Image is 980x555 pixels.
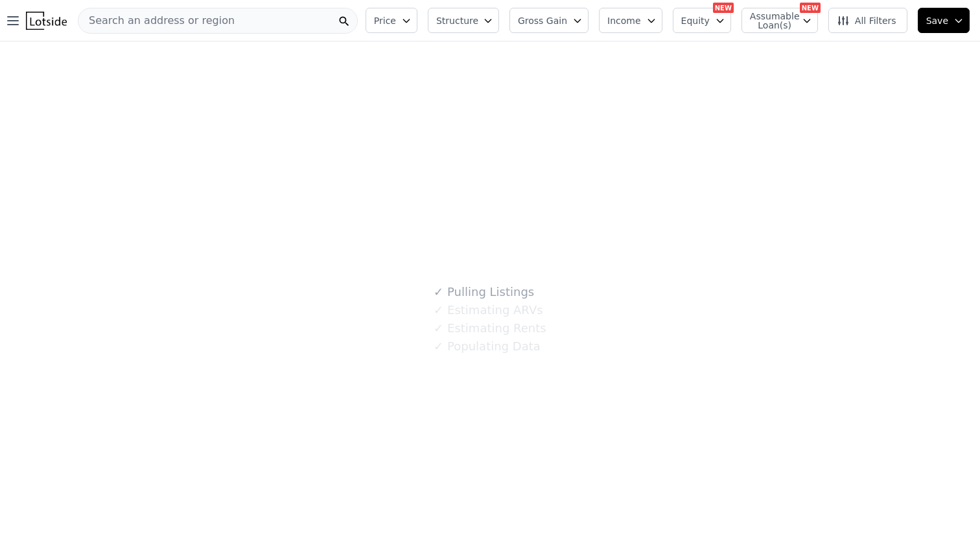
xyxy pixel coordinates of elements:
[434,286,443,299] span: ✓
[366,8,417,33] button: Price
[436,14,478,27] span: Structure
[926,14,948,27] span: Save
[741,8,818,33] button: Assumable Loan(s)
[837,14,896,27] span: All Filters
[26,12,67,30] img: Lotside
[518,14,567,27] span: Gross Gain
[918,8,970,33] button: Save
[681,14,710,27] span: Equity
[713,3,734,13] div: NEW
[434,301,542,319] div: Estimating ARVs
[434,283,534,301] div: Pulling Listings
[78,13,235,28] span: Search an address or region
[750,12,791,30] span: Assumable Loan(s)
[428,8,499,33] button: Structure
[434,340,443,353] span: ✓
[434,319,546,337] div: Estimating Rents
[374,14,396,27] span: Price
[673,8,731,33] button: Equity
[509,8,589,33] button: Gross Gain
[607,14,641,27] span: Income
[599,8,662,33] button: Income
[434,337,540,356] div: Populating Data
[828,8,907,33] button: All Filters
[800,3,821,13] div: NEW
[434,304,443,317] span: ✓
[434,322,443,335] span: ✓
